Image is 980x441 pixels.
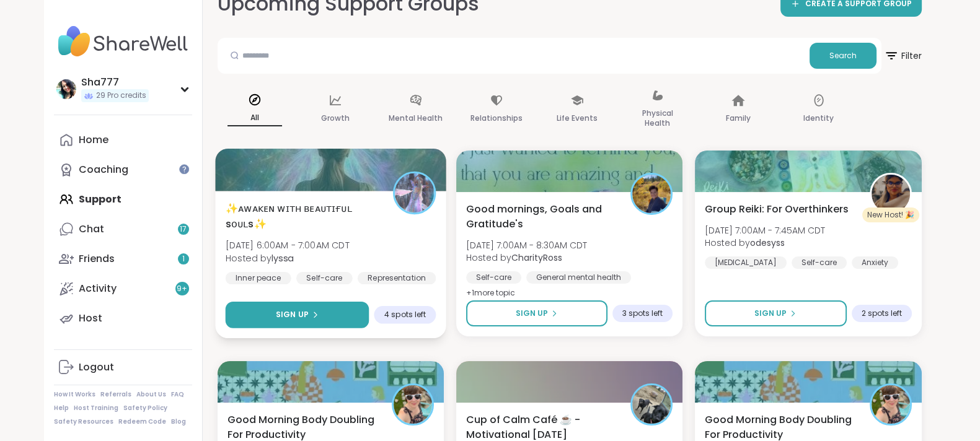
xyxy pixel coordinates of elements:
img: Sha777 [56,79,76,99]
span: Search [829,50,857,61]
div: Home [79,133,108,147]
a: Blog [171,417,186,426]
button: Sign Up [705,300,846,326]
div: Friends [79,252,115,266]
a: Redeem Code [118,417,166,426]
p: Life Events [557,111,598,126]
a: Referrals [100,390,131,399]
span: Good mornings, Goals and Gratitude's [466,202,617,232]
span: 17 [180,224,187,235]
p: Relationships [470,111,523,126]
a: Chat17 [54,214,192,244]
img: Adrienne_QueenOfTheDawn [872,385,910,424]
b: lyssa [271,251,293,264]
button: Sign Up [466,300,607,326]
span: 29 Pro credits [96,90,146,101]
a: Safety Resources [54,417,113,426]
div: General mental health [526,271,631,284]
span: Hosted by [466,251,587,264]
div: Sha777 [81,76,149,89]
p: Family [726,111,751,126]
span: Hosted by [705,237,825,249]
div: [MEDICAL_DATA] [705,256,787,269]
a: About Us [136,390,166,399]
div: Activity [79,282,117,295]
button: Search [810,43,876,69]
span: 3 spots left [622,308,663,318]
a: How It Works [54,390,95,399]
a: Logout [54,352,192,382]
a: Safety Policy [123,404,167,413]
img: odesyss [872,175,910,213]
img: Adrienne_QueenOfTheDawn [394,385,432,424]
p: Physical Health [630,106,685,131]
span: ✨ᴀᴡᴀᴋᴇɴ ᴡɪᴛʜ ʙᴇᴀᴜᴛɪғᴜʟ sᴏᴜʟs✨ [225,201,379,231]
span: 9 + [177,284,187,294]
span: 1 [182,254,185,264]
div: Self-care [466,271,521,284]
div: Logout [79,360,114,374]
div: Self-care [792,256,847,269]
div: Self-care [296,272,352,284]
b: odesyss [750,237,785,249]
p: Growth [321,111,350,126]
div: New Host! 🎉 [862,207,919,222]
a: FAQ [171,390,184,399]
img: Amie89 [632,385,671,424]
img: CharityRoss [632,175,671,213]
span: Filter [884,41,922,71]
a: Coaching [54,155,192,185]
span: Group Reiki: For Overthinkers [705,202,849,217]
span: [DATE] 7:00AM - 7:45AM CDT [705,224,825,237]
span: [DATE] 6:00AM - 7:00AM CDT [225,239,349,251]
img: lyssa [395,173,434,212]
iframe: Spotlight [179,164,189,174]
a: Activity9+ [54,274,192,303]
span: 4 spots left [384,310,426,320]
a: Help [54,404,69,413]
b: CharityRoss [511,251,562,264]
img: ShareWell Nav Logo [54,20,192,63]
div: Host [79,312,102,325]
span: Sign Up [516,308,548,319]
div: Anxiety [852,256,898,269]
p: All [227,110,282,126]
button: Sign Up [225,302,369,328]
a: Friends1 [54,244,192,274]
p: Mental Health [389,111,443,126]
span: Sign Up [275,309,308,320]
a: Host [54,303,192,333]
div: Coaching [79,163,128,177]
div: Inner peace [225,272,291,284]
button: Filter [884,38,922,74]
span: [DATE] 7:00AM - 8:30AM CDT [466,239,587,251]
span: Sign Up [754,308,787,319]
div: Representation [357,272,435,284]
a: Host Training [74,404,118,413]
span: Hosted by [225,251,349,264]
div: Chat [79,222,104,236]
a: Home [54,125,192,155]
p: Identity [803,111,834,126]
span: 2 spots left [862,308,902,318]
